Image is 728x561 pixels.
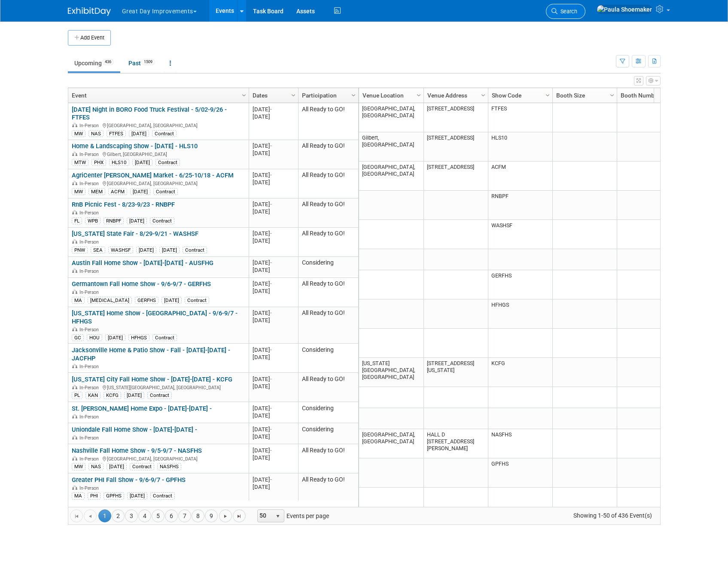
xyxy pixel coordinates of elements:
[185,297,209,304] div: Contract
[302,88,353,103] a: Participation
[488,220,552,249] td: WASHSF
[246,509,338,522] span: Events per page
[478,88,488,101] a: Column Settings
[79,485,101,491] span: In-Person
[72,385,77,389] img: In-Person Event
[155,159,180,166] div: Contract
[236,513,243,520] span: Go to the last page
[270,426,272,433] span: -
[423,358,488,387] td: [STREET_ADDRESS][US_STATE]
[150,492,175,499] div: Contract
[253,433,294,440] div: [DATE]
[109,159,129,166] div: HLS10
[88,297,132,304] div: [MEDICAL_DATA]
[270,310,272,316] span: -
[70,509,83,522] a: Go to the first page
[72,180,245,187] div: [GEOGRAPHIC_DATA], [GEOGRAPHIC_DATA]
[253,426,294,433] div: [DATE]
[289,88,298,101] a: Column Settings
[98,509,111,522] span: 1
[72,259,213,267] a: Austin Fall Home Show - [DATE]-[DATE] - AUSFHG
[178,509,191,522] a: 7
[192,509,204,522] a: 8
[72,217,82,224] div: FL
[72,230,198,238] a: [US_STATE] State Fair - 8/29-9/21 - WASHSF
[298,140,358,169] td: All Ready to GO!
[72,405,212,412] a: St. [PERSON_NAME] Home Expo - [DATE]-[DATE] -
[298,444,358,473] td: All Ready to GO!
[350,92,357,99] span: Column Settings
[274,513,281,520] span: select
[72,455,245,462] div: [GEOGRAPHIC_DATA], [GEOGRAPHIC_DATA]
[159,247,180,253] div: [DATE]
[609,92,615,99] span: Column Settings
[108,247,133,253] div: WASHSF
[79,456,101,462] span: In-Person
[91,159,106,166] div: PHX
[270,405,272,412] span: -
[72,247,88,253] div: PNW
[298,169,358,198] td: All Ready to GO!
[270,230,272,237] span: -
[488,458,552,488] td: GPFHS
[122,55,161,71] a: Past1509
[79,181,101,186] span: In-Person
[253,280,294,287] div: [DATE]
[546,4,585,19] a: Search
[270,347,272,353] span: -
[72,268,77,273] img: In-Person Event
[72,334,84,341] div: GC
[88,188,105,195] div: MEM
[253,201,294,208] div: [DATE]
[79,435,101,441] span: In-Person
[488,270,552,299] td: GERFHS
[105,334,125,341] div: [DATE]
[565,509,660,521] span: Showing 1-50 of 436 Event(s)
[91,247,105,253] div: SEA
[621,88,676,103] a: Booth Number
[253,266,294,274] div: [DATE]
[253,346,294,354] div: [DATE]
[488,358,552,387] td: KCFG
[130,188,150,195] div: [DATE]
[127,217,147,224] div: [DATE]
[72,239,77,244] img: In-Person Event
[79,152,101,157] span: In-Person
[79,385,101,390] span: In-Person
[488,103,552,132] td: FTFES
[219,509,232,522] a: Go to the next page
[205,509,218,522] a: 9
[79,327,101,332] span: In-Person
[253,317,294,324] div: [DATE]
[73,513,80,520] span: Go to the first page
[72,456,77,460] img: In-Person Event
[87,334,102,341] div: HOU
[298,198,358,228] td: All Ready to GO!
[298,473,358,503] td: All Ready to GO!
[253,287,294,295] div: [DATE]
[72,485,77,490] img: In-Person Event
[130,463,154,470] div: Contract
[253,208,294,215] div: [DATE]
[72,492,85,499] div: MA
[543,88,552,101] a: Column Settings
[157,463,181,470] div: NASFHS
[72,150,245,158] div: Gilbert, [GEOGRAPHIC_DATA]
[253,309,294,317] div: [DATE]
[488,191,552,220] td: RNBPF
[359,429,423,458] td: [GEOGRAPHIC_DATA], [GEOGRAPHIC_DATA]
[253,383,294,390] div: [DATE]
[270,201,272,207] span: -
[138,509,151,522] a: 4
[107,130,126,137] div: FTFES
[298,278,358,307] td: All Ready to GO!
[132,159,152,166] div: [DATE]
[102,59,114,65] span: 436
[72,346,230,362] a: Jacksonville Home & Patio Show - Fall - [DATE]-[DATE] - JACFHP
[72,414,77,418] img: In-Person Event
[349,88,358,101] a: Column Settings
[104,217,124,224] div: RNBPF
[253,259,294,266] div: [DATE]
[153,188,178,195] div: Contract
[88,130,104,137] div: NAS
